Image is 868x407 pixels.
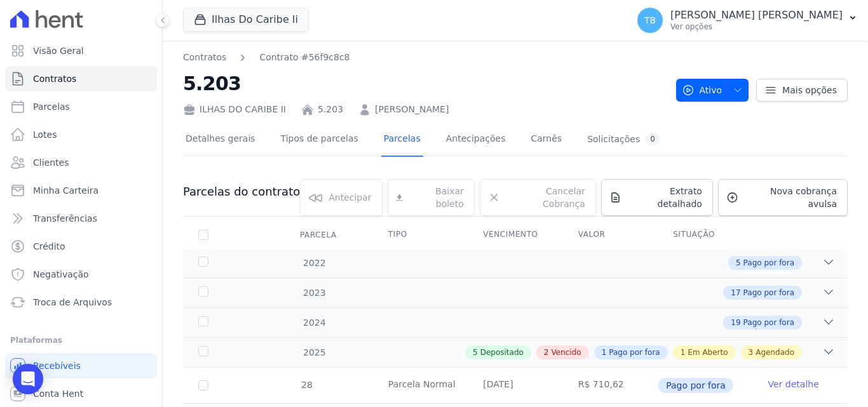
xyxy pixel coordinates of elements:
div: Parcela [285,222,352,248]
span: Pago por fora [743,317,794,328]
a: Conta Hent [5,381,157,406]
div: ILHAS DO CARIBE II [183,103,286,116]
a: Transferências [5,206,157,231]
a: Recebíveis [5,353,157,378]
span: 17 [731,287,740,298]
th: Tipo [373,222,468,248]
span: 1 [681,347,686,358]
span: 2 [544,347,549,358]
button: TB [PERSON_NAME] [PERSON_NAME] Ver opções [627,3,868,38]
span: Troca de Arquivos [33,296,112,309]
th: Vencimento [468,222,562,248]
a: Visão Geral [5,38,157,63]
a: Parcelas [381,123,423,157]
span: Transferências [33,212,97,225]
span: Contratos [33,72,76,85]
td: R$ 710,62 [563,368,658,403]
span: Lotes [33,128,57,141]
div: Solicitações [587,133,660,145]
a: Solicitações0 [585,123,663,157]
span: Crédito [33,240,65,253]
a: [PERSON_NAME] [375,103,449,116]
a: Ver detalhe [768,378,819,390]
a: Contrato #56f9c8c8 [259,51,349,64]
a: Lotes [5,122,157,147]
nav: Breadcrumb [183,51,666,64]
div: 0 [645,133,660,145]
a: Contratos [183,51,226,64]
span: Negativação [33,268,89,281]
a: Minha Carteira [5,178,157,203]
a: Negativação [5,262,157,287]
span: Mais opções [782,84,837,97]
span: 3 [749,347,754,358]
span: Nova cobrança avulsa [743,185,837,210]
input: Só é possível selecionar pagamentos em aberto [198,380,208,390]
a: 5.203 [318,103,343,116]
a: Carnês [528,123,564,157]
td: Parcela Normal [373,368,468,403]
p: Ver opções [670,22,843,32]
span: Extrato detalhado [627,185,702,210]
span: 5 [473,347,478,358]
a: Extrato detalhado [601,179,713,216]
span: 5 [736,257,741,269]
div: Open Intercom Messenger [13,364,43,394]
h3: Parcelas do contrato [183,184,300,199]
a: Mais opções [756,79,848,102]
span: Agendado [756,347,794,358]
span: 19 [731,317,740,328]
span: Minha Carteira [33,184,98,197]
nav: Breadcrumb [183,51,350,64]
h2: 5.203 [183,69,666,98]
span: Pago por fora [743,287,794,298]
span: Parcelas [33,100,70,113]
td: [DATE] [468,368,562,403]
span: Recebíveis [33,359,81,372]
span: Pago por fora [609,347,660,358]
a: Nova cobrança avulsa [718,179,848,216]
button: Ilhas Do Caribe Ii [183,8,309,32]
span: Conta Hent [33,387,83,400]
a: Clientes [5,150,157,175]
a: Tipos de parcelas [278,123,361,157]
span: Visão Geral [33,44,84,57]
a: Troca de Arquivos [5,290,157,315]
span: Depositado [480,347,524,358]
span: Clientes [33,156,69,169]
a: Parcelas [5,94,157,119]
span: TB [644,16,656,25]
span: Vencido [552,347,581,358]
a: Detalhes gerais [183,123,258,157]
p: [PERSON_NAME] [PERSON_NAME] [670,9,843,22]
span: Em Aberto [688,347,728,358]
button: Ativo [676,79,749,102]
a: Contratos [5,66,157,91]
div: Plataformas [10,333,152,348]
span: 1 [602,347,607,358]
a: Crédito [5,234,157,259]
span: 28 [300,380,313,390]
a: Antecipações [444,123,508,157]
span: Pago por fora [658,378,733,393]
span: Pago por fora [743,257,794,269]
span: Ativo [682,79,722,102]
th: Valor [563,222,658,248]
th: Situação [658,222,752,248]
